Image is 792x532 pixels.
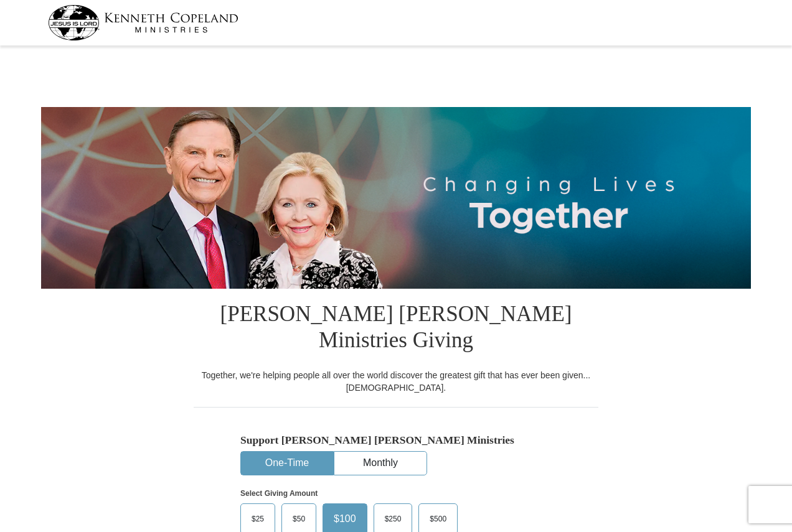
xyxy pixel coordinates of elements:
[286,510,311,528] span: $50
[240,434,552,447] h5: Support [PERSON_NAME] [PERSON_NAME] Ministries
[194,289,598,369] h1: [PERSON_NAME] [PERSON_NAME] Ministries Giving
[334,452,427,475] button: Monthly
[328,510,362,528] span: $100
[245,510,270,528] span: $25
[379,510,408,528] span: $250
[241,452,333,475] button: One-Time
[194,369,598,394] div: Together, we're helping people all over the world discover the greatest gift that has ever been g...
[423,510,453,528] span: $500
[240,489,318,498] strong: Select Giving Amount
[48,5,238,40] img: kcm-header-logo.svg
